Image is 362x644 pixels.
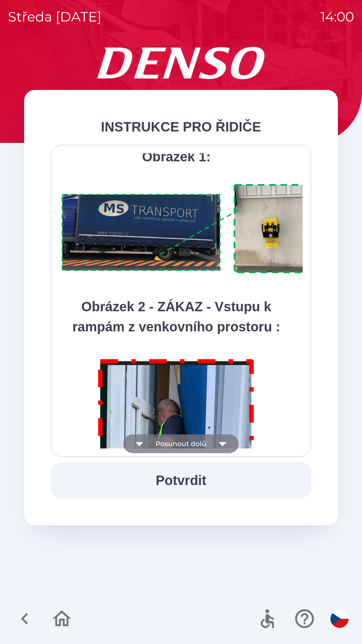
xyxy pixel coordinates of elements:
[24,47,338,79] img: Logo
[90,350,262,597] img: M8MNayrTL6gAAAABJRU5ErkJggg==
[142,149,211,164] strong: Obrázek 1:
[51,117,311,137] div: INSTRUKCE PRO ŘIDIČE
[51,462,311,498] button: Potvrdit
[320,7,354,27] p: 14:00
[59,180,319,278] img: A1ym8hFSA0ukAAAAAElFTkSuQmCC
[72,299,280,334] strong: Obrázek 2 - ZÁKAZ - Vstupu k rampám z venkovního prostoru :
[330,610,349,628] img: cs flag
[8,7,102,27] p: středa [DATE]
[123,434,239,453] button: Posunout dolů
